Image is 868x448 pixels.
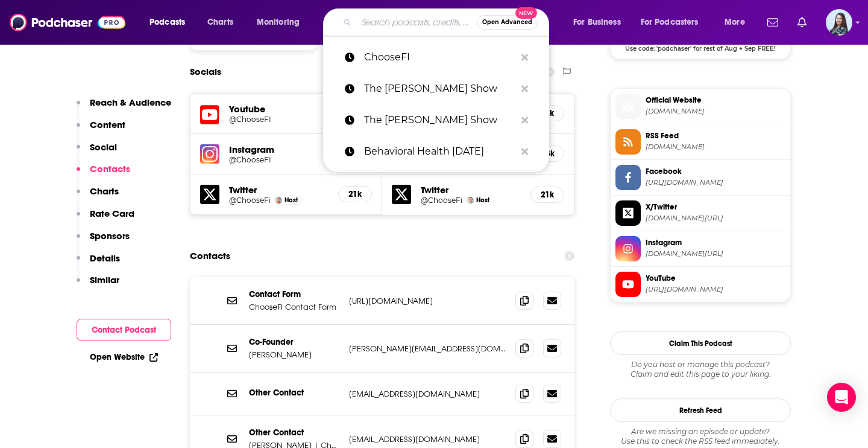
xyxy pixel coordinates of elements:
[249,289,339,299] p: Contact Form
[615,272,785,297] a: YouTube[URL][DOMAIN_NAME]
[349,434,506,444] p: [EMAIL_ADDRESS][DOMAIN_NAME]
[646,214,785,223] span: twitter.com/ChooseFi
[364,73,515,104] p: The Shaun Tabatt Show
[10,11,125,34] img: Podchaser - Follow, Share and Rate Podcasts
[477,15,538,30] button: Open AdvancedNew
[646,95,785,106] span: Official Website
[348,189,362,199] h5: 21k
[190,60,221,83] h2: Socials
[793,12,811,33] a: Show notifications dropdown
[611,2,790,51] a: Libsyn Deal: Use code: 'podchaser' for rest of Aug + Sep FREE!
[323,73,549,104] a: The [PERSON_NAME] Show
[323,104,549,136] a: The [PERSON_NAME] Show
[615,236,785,261] a: Instagram[DOMAIN_NAME][URL]
[229,144,329,155] h5: Instagram
[77,119,125,141] button: Content
[646,178,785,187] span: https://www.facebook.com/ChooseFI
[249,427,339,438] p: Other Contact
[364,136,515,167] p: Behavioral Health Today
[610,427,791,446] div: Are we missing an episode or update? Use this to check the RSS feed immediately.
[646,130,785,141] span: RSS Feed
[349,296,506,306] p: [URL][DOMAIN_NAME]
[77,230,130,252] button: Sponsors
[646,273,785,284] span: YouTube
[615,129,785,155] a: RSS Feed[DOMAIN_NAME]
[716,13,760,32] button: open menu
[323,42,549,73] a: ChooseFI
[275,197,282,203] img: Brad Barrett
[200,13,241,32] a: Charts
[573,14,621,31] span: For Business
[615,200,785,226] a: X/Twitter[DOMAIN_NAME][URL]
[77,185,119,208] button: Charts
[285,196,298,204] span: Host
[249,337,339,347] p: Co-Founder
[364,42,515,73] p: ChooseFI
[229,196,271,205] a: @ChooseFi
[77,252,120,275] button: Details
[90,97,171,108] p: Reach & Audience
[335,8,561,36] div: Search podcasts, credits, & more...
[610,360,791,379] div: Claim and edit this page to your liking.
[207,14,233,31] span: Charts
[249,350,339,360] p: [PERSON_NAME]
[141,13,201,32] button: open menu
[248,13,315,32] button: open menu
[249,302,339,312] p: ChooseFI Contact Form
[610,398,791,422] button: Refresh Feed
[356,13,477,32] input: Search podcasts, credits, & more...
[257,14,300,31] span: Monitoring
[77,141,117,164] button: Social
[349,344,506,354] p: [PERSON_NAME][EMAIL_ADDRESS][DOMAIN_NAME]
[646,237,785,248] span: Instagram
[515,7,537,19] span: New
[615,165,785,190] a: Facebook[URL][DOMAIN_NAME]
[646,107,785,116] span: choosefi.com
[610,360,791,370] span: Do you host or manage this podcast?
[90,208,134,219] p: Rate Card
[646,166,785,177] span: Facebook
[200,144,219,164] img: iconImage
[541,190,554,200] h5: 21k
[77,97,171,119] button: Reach & Audience
[190,245,230,267] h2: Contacts
[615,94,785,119] a: Official Website[DOMAIN_NAME]
[90,252,120,264] p: Details
[323,136,549,167] a: Behavioral Health [DATE]
[90,185,119,197] p: Charts
[90,163,130,174] p: Contacts
[763,12,783,33] a: Show notifications dropdown
[826,9,852,36] span: Logged in as brookefortierpr
[482,19,532,25] span: Open Advanced
[646,202,785,213] span: X/Twitter
[229,155,329,164] a: @ChooseFI
[149,14,185,31] span: Podcasts
[421,196,462,205] a: @ChooseFi
[77,208,134,230] button: Rate Card
[476,196,489,204] span: Host
[541,108,554,118] h5: 21k
[249,388,339,398] p: Other Contact
[90,119,125,130] p: Content
[90,230,130,242] p: Sponsors
[90,352,158,362] a: Open Website
[421,184,521,196] h5: Twitter
[229,103,329,115] h5: Youtube
[565,13,636,32] button: open menu
[826,9,852,36] button: Show profile menu
[229,115,329,124] a: @ChooseFI
[826,9,852,36] img: User Profile
[611,38,790,53] span: Use code: 'podchaser' for rest of Aug + Sep FREE!
[467,197,474,203] img: Jonathan Mendonsa
[641,14,699,31] span: For Podcasters
[77,274,119,296] button: Similar
[725,14,745,31] span: More
[349,389,506,399] p: [EMAIL_ADDRESS][DOMAIN_NAME]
